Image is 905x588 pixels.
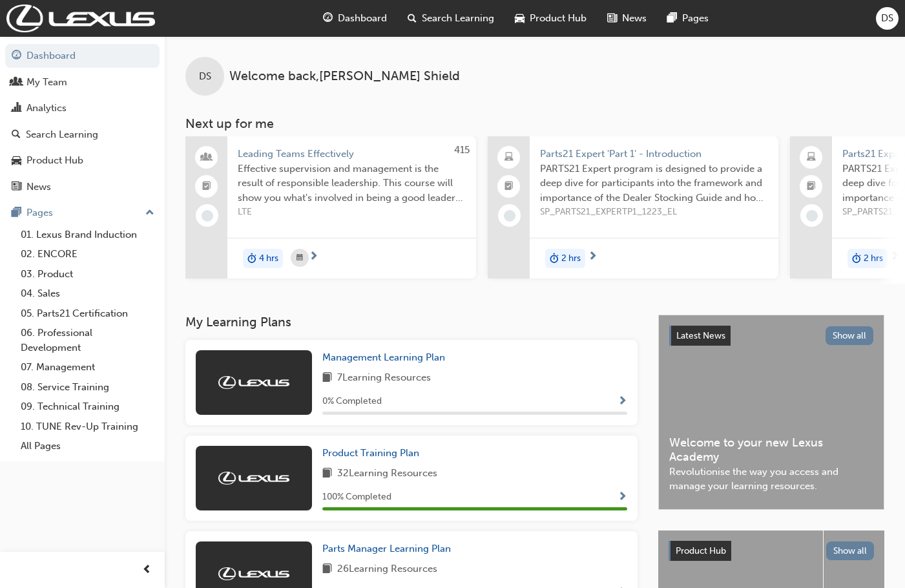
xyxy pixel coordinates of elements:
[826,326,874,345] button: Show all
[26,205,53,220] div: Pages
[826,541,875,560] button: Show all
[682,11,709,26] span: Pages
[12,77,21,89] span: people-icon
[5,96,160,120] a: Analytics
[185,136,476,278] a: 415Leading Teams EffectivelyEffective supervision and management is the result of responsible lea...
[16,244,160,264] a: 02. ENCORE
[202,210,213,222] span: learningRecordVerb_NONE-icon
[337,466,437,482] span: 32 Learning Resources
[16,323,160,357] a: 06. Professional Development
[852,250,861,267] span: duration-icon
[618,396,627,408] span: Show Progress
[864,251,883,266] span: 2 hrs
[676,545,726,556] span: Product Hub
[5,175,160,199] a: News
[6,5,155,32] img: Trak
[881,11,893,26] span: DS
[238,147,466,162] span: Leading Teams Effectively
[26,101,67,116] div: Analytics
[5,149,160,173] a: Product Hub
[669,436,873,465] span: Welcome to your new Lexus Academy
[16,225,160,245] a: 01. Lexus Brand Induction
[806,210,818,222] span: learningRecordVerb_NONE-icon
[12,129,21,141] span: search-icon
[337,562,437,578] span: 26 Learning Resources
[561,251,581,266] span: 2 hrs
[5,123,160,147] a: Search Learning
[16,436,160,456] a: All Pages
[259,251,278,266] span: 4 hrs
[322,541,456,556] a: Parts Manager Learning Plan
[322,370,332,386] span: book-icon
[142,562,152,578] span: prev-icon
[676,330,725,341] span: Latest News
[515,10,525,26] span: car-icon
[5,41,160,201] button: DashboardMy TeamAnalyticsSearch LearningProduct HubNews
[669,326,873,346] a: Latest NewsShow all
[890,251,900,263] span: next-icon
[622,11,647,26] span: News
[185,315,638,330] h3: My Learning Plans
[618,489,627,505] button: Show Progress
[26,75,67,90] div: My Team
[12,207,21,219] span: pages-icon
[408,10,417,26] span: search-icon
[540,205,768,220] span: SP_PARTS21_EXPERTP1_1223_EL
[12,182,21,193] span: news-icon
[12,103,21,114] span: chart-icon
[322,490,391,505] span: 100 % Completed
[12,155,21,167] span: car-icon
[229,69,460,84] span: Welcome back , [PERSON_NAME] Shield
[658,315,884,510] a: Latest NewsShow allWelcome to your new Lexus AcademyRevolutionise the way you access and manage y...
[807,178,816,195] span: booktick-icon
[16,357,160,377] a: 07. Management
[669,465,873,494] span: Revolutionise the way you access and manage your learning resources.
[218,567,289,580] img: Trak
[454,144,470,156] span: 415
[309,251,318,263] span: next-icon
[5,70,160,94] a: My Team
[322,466,332,482] span: book-icon
[618,394,627,410] button: Show Progress
[540,147,768,162] span: Parts21 Expert 'Part 1' - Introduction
[607,10,617,26] span: news-icon
[5,201,160,225] button: Pages
[26,127,98,142] div: Search Learning
[16,264,160,284] a: 03. Product
[5,44,160,68] a: Dashboard
[618,492,627,503] span: Show Progress
[322,350,450,365] a: Management Learning Plan
[322,562,332,578] span: book-icon
[199,69,211,84] span: DS
[505,178,514,195] span: booktick-icon
[322,394,382,409] span: 0 % Completed
[322,447,419,459] span: Product Training Plan
[505,149,514,166] span: laptop-icon
[16,304,160,324] a: 05. Parts21 Certification
[26,180,51,194] div: News
[218,472,289,485] img: Trak
[16,284,160,304] a: 04. Sales
[422,11,494,26] span: Search Learning
[550,250,559,267] span: duration-icon
[807,149,816,166] span: laptop-icon
[588,251,598,263] span: next-icon
[202,178,211,195] span: booktick-icon
[530,11,587,26] span: Product Hub
[322,446,424,461] a: Product Training Plan
[876,7,899,30] button: DS
[657,5,719,32] a: pages-iconPages
[202,149,211,166] span: people-icon
[145,205,154,222] span: up-icon
[238,205,466,220] span: LTE
[247,250,256,267] span: duration-icon
[540,162,768,205] span: PARTS21 Expert program is designed to provide a deep dive for participants into the framework and...
[323,10,333,26] span: guage-icon
[322,352,445,363] span: Management Learning Plan
[322,543,451,554] span: Parts Manager Learning Plan
[338,11,387,26] span: Dashboard
[313,5,397,32] a: guage-iconDashboard
[12,50,21,62] span: guage-icon
[337,370,431,386] span: 7 Learning Resources
[16,377,160,397] a: 08. Service Training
